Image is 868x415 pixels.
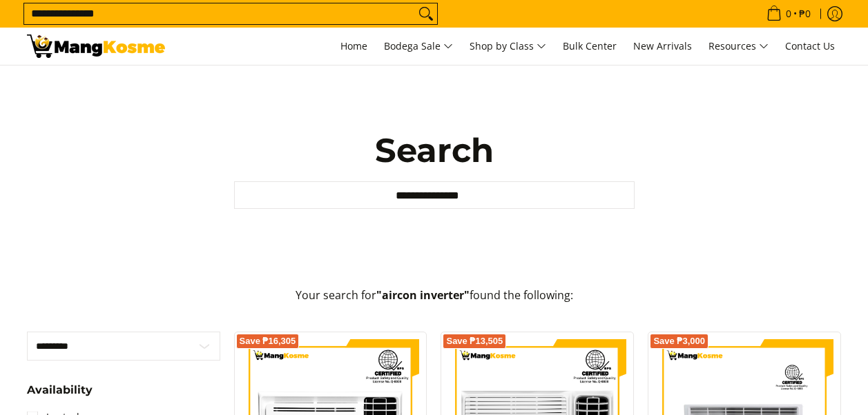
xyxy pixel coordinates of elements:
span: 0 [784,9,793,19]
summary: Open [27,385,93,406]
a: Bulk Center [556,28,624,65]
strong: "aircon inverter" [376,287,470,303]
a: Resources [702,28,775,65]
span: Resources [708,38,769,55]
span: Save ₱16,305 [240,337,296,345]
span: Contact Us [785,39,835,52]
span: Shop by Class [470,38,546,55]
span: ₱0 [797,9,813,19]
a: New Arrivals [626,28,699,65]
span: Save ₱13,505 [446,337,503,345]
span: Availability [27,385,93,396]
span: Bulk Center [563,39,617,52]
span: Save ₱3,000 [653,337,705,345]
span: New Arrivals [633,39,692,52]
button: Search [415,3,437,24]
span: Home [340,39,367,52]
a: Shop by Class [463,28,553,65]
img: Search: 67 results found for &quot;aircon inverter&quot; | Mang Kosme [27,34,165,58]
a: Contact Us [778,28,842,65]
a: Home [334,28,374,65]
p: Your search for found the following: [27,287,842,318]
span: • [762,6,815,21]
h1: Search [234,130,635,171]
a: Bodega Sale [377,28,460,65]
span: Bodega Sale [384,38,453,55]
nav: Main Menu [179,28,842,65]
